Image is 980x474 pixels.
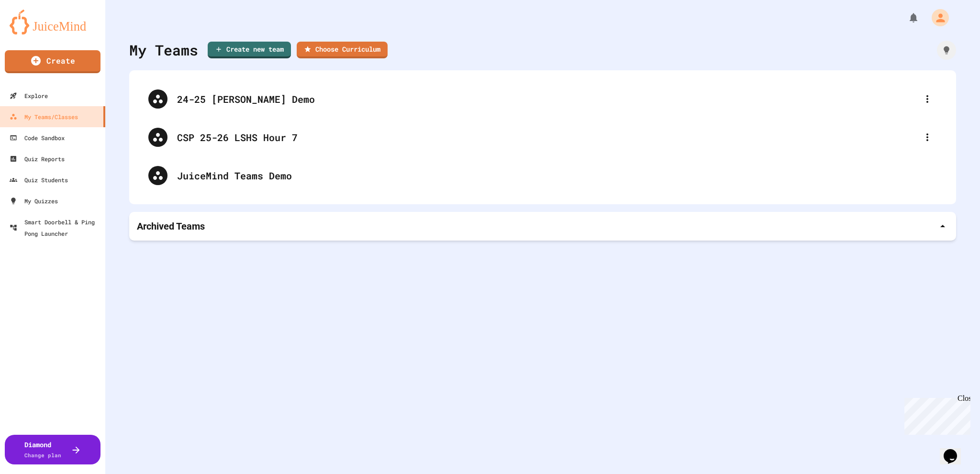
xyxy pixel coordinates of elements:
img: logo-orange.svg [10,10,96,34]
iframe: chat widget [901,394,970,435]
a: Create new team [208,42,291,58]
div: My Teams [129,39,198,61]
div: JuiceMind Teams Demo [177,168,937,183]
div: My Quizzes [10,195,58,207]
div: Diamond [24,440,61,460]
a: Choose Curriculum [297,42,388,58]
div: My Account [922,7,951,29]
div: My Notifications [890,10,922,26]
div: Smart Doorbell & Ping Pong Launcher [10,216,101,239]
div: How it works [937,41,956,60]
div: 24-25 [PERSON_NAME] Demo [139,80,947,118]
div: Code Sandbox [10,132,65,143]
button: DiamondChange plan [5,435,100,464]
p: Archived Teams [137,220,205,233]
div: Quiz Students [10,174,68,186]
div: Chat with us now!Close [4,4,66,61]
a: Create [5,50,100,73]
div: CSP 25-26 LSHS Hour 7 [139,118,947,156]
div: My Teams/Classes [10,111,78,122]
div: JuiceMind Teams Demo [139,156,947,195]
iframe: chat widget [940,436,970,464]
div: Explore [10,90,48,101]
div: 24-25 [PERSON_NAME] Demo [177,92,918,106]
div: CSP 25-26 LSHS Hour 7 [177,130,918,144]
div: Quiz Reports [10,153,65,165]
span: Change plan [24,452,61,459]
